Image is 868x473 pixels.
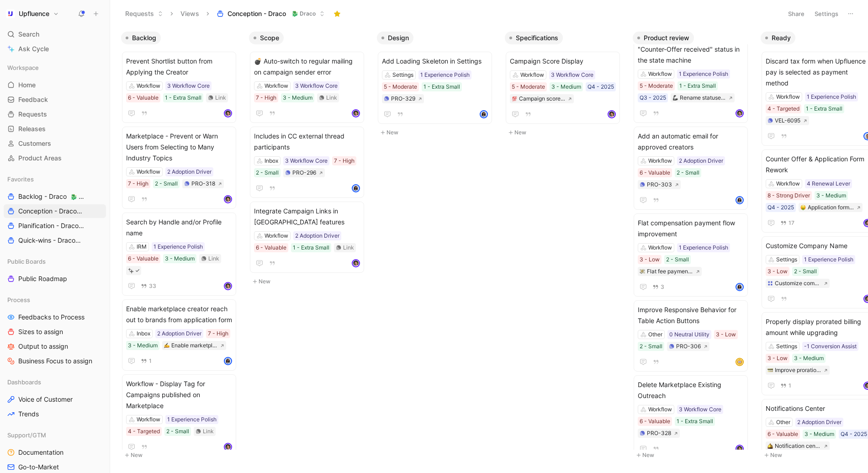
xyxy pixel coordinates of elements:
div: Settings [776,342,797,351]
div: 2 - Small [666,255,689,264]
a: Delete Marketplace Existing OutreachWorkflow3 Workflow Core6 - Valuable1 - Extra SmallPRO-328avatar [634,375,748,458]
div: Public Boards [4,255,106,268]
span: 1 [149,358,152,364]
a: Rename Statuses and Add "Counter-Offer received" status in the state machineWorkflow1 Experience ... [634,29,748,123]
a: Includes in CC external thread participantsInbox3 Workflow Core7 - High2 - SmallPRO-296avatar [250,127,364,198]
img: 💯 [512,96,517,101]
a: Integrate Campaign Links in [GEOGRAPHIC_DATA] featuresWorkflow2 Adoption Driver6 - Valuable1 - Ex... [250,202,364,273]
div: 3 - Medium [816,191,846,200]
span: 3 [661,284,664,290]
div: 3 Workflow Core [295,81,338,90]
a: 💣 Auto-switch to regular mailing on campaign sender errorWorkflow3 Workflow Core7 - High3 - Mediu... [250,52,364,123]
div: Q4 - 2025 [841,430,867,439]
span: Conception - Draco [18,207,86,216]
span: 1 [789,383,791,388]
span: Go-to-Market [18,462,59,472]
div: -1 Conversion Assist [804,342,857,351]
div: 6 - Valuable [256,243,286,252]
div: Workflow [648,405,672,414]
span: Flat compensation payment flow improvement [638,218,744,239]
div: Workflow [776,92,800,101]
a: Flat compensation payment flow improvementWorkflow1 Experience Polish3 - Low2 - Small💸Flat fee pa... [634,213,748,297]
button: Requests [121,7,167,21]
div: Workflow [648,243,672,252]
span: Delete Marketplace Existing Outreach [638,379,744,401]
span: Documentation [18,448,64,457]
div: 3 - Medium [794,354,824,363]
span: 💣 Auto-switch to regular mailing on campaign sender error [254,56,360,78]
button: 1 [778,381,793,391]
span: Process [7,295,30,304]
a: Prevent Shortlist button from Applying the CreatorWorkflow3 Workflow Core6 - Valuable1 - Extra Sm... [122,52,236,123]
a: Output to assign [4,340,106,353]
span: Marketplace - Prevent or Warn Users from Selecting to Many Industry Topics [126,131,232,164]
button: Product review [633,32,694,44]
a: Releases [4,122,106,136]
a: Planification - Draco🐉 Draco [4,219,106,233]
img: avatar [353,110,359,117]
div: Product reviewNew [629,27,757,465]
span: Product review [644,33,689,43]
div: 1 - Extra Small [806,104,842,113]
div: 3 Workflow Core [679,405,721,414]
img: avatar [225,110,231,117]
img: avatar [225,283,231,289]
span: Campaign Score Display [510,56,616,67]
div: Support/GTM [4,428,106,442]
div: Other [776,418,790,427]
div: 5 - Moderate [384,82,417,91]
a: Campaign Score DisplayWorkflow3 Workflow Core5 - Moderate3 - MediumQ4 - 2025💯Campaign score displ... [506,52,620,124]
div: 1 Experience Polish [153,242,203,251]
span: Feedback [18,95,48,104]
span: Customers [18,139,51,148]
span: 33 [149,283,156,289]
div: PRO-318 [191,179,215,188]
div: 6 - Valuable [128,93,159,102]
a: Conception - Draco🐉 Draco [4,204,106,218]
div: 1 Experience Polish [679,243,728,252]
img: 🦾 [672,95,678,101]
span: Dashboards [7,377,41,387]
div: Workflow [776,179,800,188]
div: PRO-303 [647,180,672,189]
button: Specifications [505,32,563,44]
div: Settings [776,255,797,264]
span: Includes in CC external thread participants [254,131,360,153]
span: Ask Cycle [18,43,49,54]
span: Planification - Draco [18,221,87,231]
div: 5 - Moderate [640,81,673,90]
span: Output to assign [18,342,68,351]
div: 2 - Small [677,168,699,177]
div: Enable marketplace creator reach out to brands from application form [171,341,217,350]
div: 3 Workflow Core [551,70,593,80]
a: Trends [4,407,106,421]
div: Dashboards [4,375,106,389]
span: Home [18,80,36,90]
div: 3 - Medium [165,254,195,263]
div: Search [4,27,106,41]
a: Customers [4,137,106,150]
div: 3 - Low [767,354,788,363]
span: Releases [18,124,46,133]
span: Improve Responsive Behavior for Table Action Buttons [638,304,744,326]
div: 3 - Medium [804,430,834,439]
a: Requests [4,107,106,121]
div: 3 - Medium [551,82,581,91]
div: IRM [137,242,147,251]
div: 2 Adoption Driver [295,231,339,240]
span: Public Boards [7,257,46,266]
button: 3 [651,282,666,292]
a: Feedback [4,93,106,106]
div: Link [343,243,354,252]
span: Search by Handle and/or Profile name [126,217,232,239]
div: 2 Adoption Driver [157,329,201,338]
button: Scope [249,32,284,44]
img: avatar [225,358,231,364]
img: 🤑 [800,205,806,210]
a: Marketplace - Prevent or Warn Users from Selecting to Many Industry TopicsWorkflow2 Adoption Driv... [122,127,236,209]
button: Conception - Draco🐉 Draco [212,7,329,21]
button: Settings [810,7,842,20]
div: Improve proration display while upgrading [DATE] plan [775,366,821,375]
span: Ready [772,33,791,43]
div: Workflow [265,231,288,240]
